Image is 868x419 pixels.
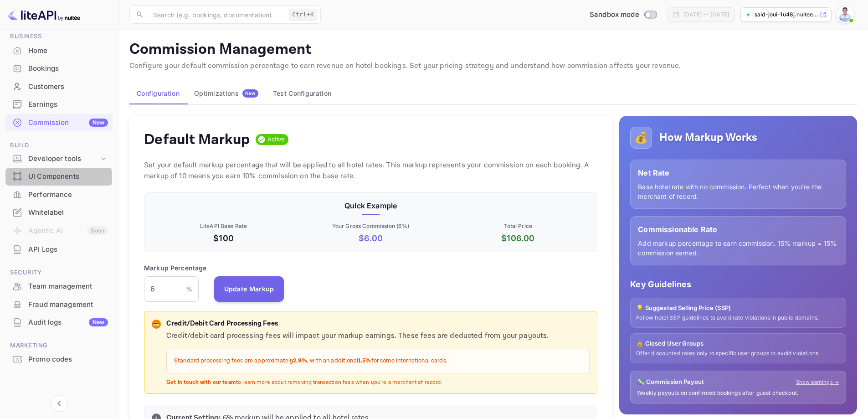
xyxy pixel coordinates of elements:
div: Switch to Production mode [586,10,660,20]
div: CommissionNew [5,114,113,132]
a: CommissionNew [5,114,113,131]
p: to learn more about removing transaction fees when you're a merchant of record. [166,379,590,387]
p: Add markup percentage to earn commission. 15% markup = 15% commission earned. [638,238,838,258]
p: Set your default markup percentage that will be applied to all hotel rates. This markup represent... [144,160,597,181]
a: API Logs [5,241,113,258]
div: Performance [28,190,108,200]
div: Promo codes [28,354,108,365]
a: Earnings [5,96,113,113]
span: Active [264,135,289,144]
div: Fraud management [5,296,113,314]
span: Marketing [5,341,113,351]
p: 💰 [634,129,648,146]
a: UI Components [5,168,113,185]
div: UI Components [5,168,113,186]
p: $100 [152,232,295,244]
div: Audit logsNew [5,314,113,331]
p: Commissionable Rate [638,224,838,235]
a: Promo codes [5,351,113,367]
span: Security [5,268,113,278]
strong: 1.5% [358,357,371,365]
div: Home [5,42,113,60]
div: New [89,119,108,127]
div: Fraud management [28,300,108,310]
div: API Logs [28,244,108,255]
input: 0 [144,276,186,302]
p: % [186,284,192,294]
p: LiteAPI Base Rate [152,222,295,230]
div: Earnings [28,99,108,110]
p: $ 6.00 [299,232,442,244]
p: Your Gross Commission ( 6 %) [299,222,442,230]
div: Audit logs [28,317,108,328]
a: Bookings [5,60,113,77]
div: Earnings [5,96,113,114]
div: Commission [28,118,108,128]
div: Developer tools [28,154,99,164]
div: New [89,318,108,326]
div: UI Components [28,171,108,182]
span: Sandbox mode [590,10,639,20]
p: Configure your default commission percentage to earn revenue on hotel bookings. Set your pricing ... [129,61,857,72]
p: Quick Example [152,200,590,211]
div: Team management [5,278,113,295]
button: Collapse navigation [51,395,67,412]
a: Whitelabel [5,204,113,221]
a: Fraud management [5,296,113,313]
p: said-joui-1u48j.nuitee... [755,10,818,19]
button: Update Markup [214,276,284,302]
div: Ctrl+K [289,9,317,21]
h5: How Markup Works [659,130,757,145]
div: [DATE] — [DATE] [683,10,729,19]
h4: Default Markup [144,130,250,149]
p: Net Rate [638,167,838,178]
span: New [242,90,258,96]
div: Team management [28,281,108,292]
p: 💡 Suggested Selling Price (SSP) [636,304,840,313]
p: $ 106.00 [446,232,590,244]
div: Optimizations [194,89,258,98]
div: Developer tools [5,151,113,167]
span: Business [5,31,113,41]
img: Said Joui [838,7,853,22]
strong: 2.9% [293,357,307,365]
p: 💳 [153,320,159,328]
div: API Logs [5,241,113,259]
a: Home [5,42,113,59]
strong: Get in touch with our team [166,379,236,386]
span: Build [5,140,113,150]
div: Bookings [5,60,113,78]
p: Weekly payouts on confirmed bookings after guest checkout. [637,389,839,397]
p: 💸 Commission Payout [637,378,704,387]
div: Customers [28,82,108,92]
img: LiteAPI logo [7,7,80,22]
button: Test Configuration [266,83,339,104]
p: Credit/debit card processing fees will impact your markup earnings. These fees are deducted from ... [166,331,590,341]
a: Team management [5,278,113,295]
div: Bookings [28,63,108,74]
div: Performance [5,186,113,204]
div: Home [28,46,108,56]
a: Audit logsNew [5,314,113,331]
input: Search (e.g. bookings, documentation) [148,5,285,24]
a: Performance [5,186,113,203]
p: Credit/Debit Card Processing Fees [166,319,590,329]
p: Key Guidelines [630,278,846,290]
div: Whitelabel [28,207,108,218]
p: Standard processing fees are approximately , with an additional for some international cards. [174,357,582,366]
p: 🔒 Closed User Groups [636,339,840,348]
p: Follow hotel SSP guidelines to avoid rate violations in public domains. [636,314,840,322]
a: Show earnings → [796,378,839,386]
div: Promo codes [5,351,113,368]
p: Total Price [446,222,590,230]
div: Customers [5,78,113,96]
a: Customers [5,78,113,95]
p: Markup Percentage [144,263,207,273]
p: Offer discounted rates only to specific user groups to avoid violations. [636,350,840,357]
p: Base hotel rate with no commission. Perfect when you're the merchant of record. [638,182,838,201]
button: Configuration [129,83,187,104]
div: Whitelabel [5,204,113,222]
p: Commission Management [129,41,857,59]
